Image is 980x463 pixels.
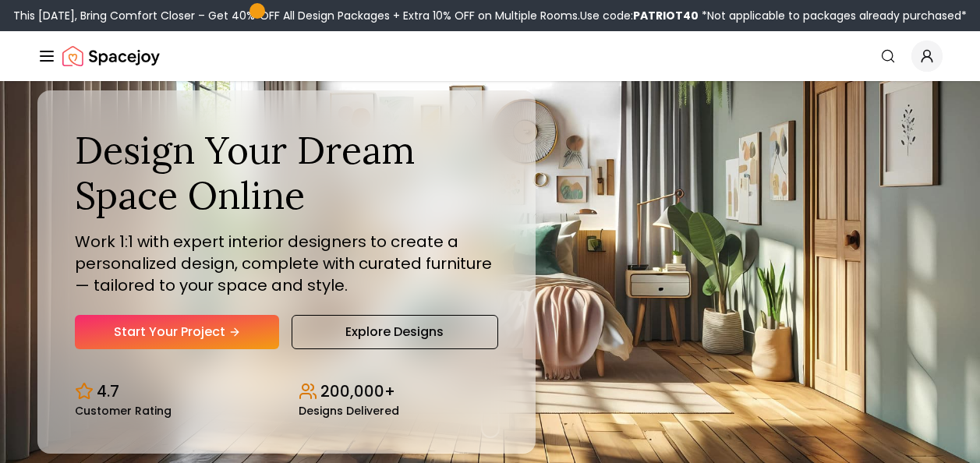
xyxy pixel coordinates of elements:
div: This [DATE], Bring Comfort Closer – Get 40% OFF All Design Packages + Extra 10% OFF on Multiple R... [13,8,967,23]
h1: Design Your Dream Space Online [75,128,498,217]
img: Spacejoy Logo [62,41,160,72]
p: 200,000+ [320,380,395,402]
nav: Global [37,31,943,81]
small: Designs Delivered [299,405,399,416]
div: Design stats [75,368,498,416]
span: Use code: [580,8,699,23]
b: PATRIOT40 [633,8,699,23]
a: Spacejoy [62,41,160,72]
small: Customer Rating [75,405,172,416]
p: Work 1:1 with expert interior designers to create a personalized design, complete with curated fu... [75,231,498,296]
span: *Not applicable to packages already purchased* [699,8,967,23]
a: Start Your Project [75,315,279,349]
a: Explore Designs [292,315,497,349]
p: 4.7 [97,380,119,402]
